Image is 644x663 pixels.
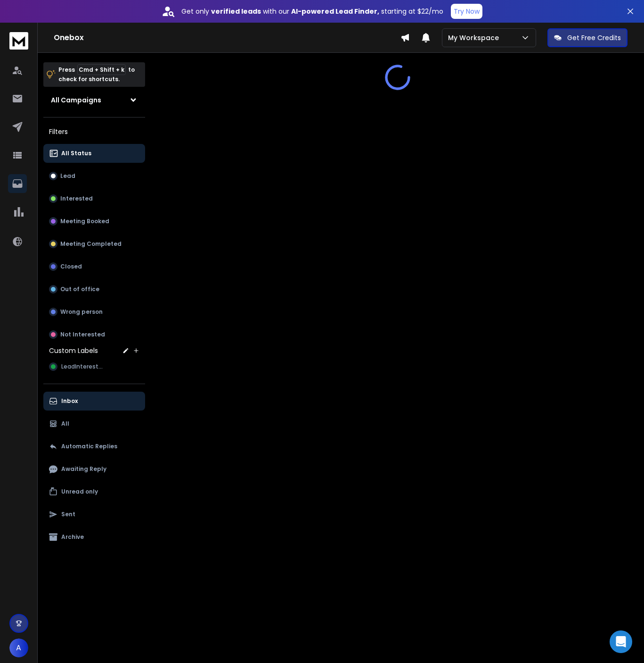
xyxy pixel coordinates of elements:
[9,638,28,657] button: A
[61,465,106,473] p: Awaiting Reply
[43,437,145,456] button: Automatic Replies
[61,511,75,518] p: Sent
[60,263,82,270] p: Closed
[9,32,28,50] img: logo
[43,528,145,546] button: Archive
[43,302,145,321] button: Wrong person
[448,33,503,42] p: My Workspace
[43,414,145,433] button: All
[61,533,84,541] p: Archive
[60,172,75,180] p: Lead
[547,28,628,47] button: Get Free Credits
[54,32,400,43] h1: Onebox
[43,280,145,299] button: Out of office
[49,346,98,355] h3: Custom Labels
[61,363,106,370] span: LeadInterested
[181,7,443,16] p: Get only with our starting at $22/mo
[60,331,105,338] p: Not Interested
[61,443,117,450] p: Automatic Replies
[60,195,93,202] p: Interested
[43,257,145,276] button: Closed
[43,460,145,478] button: Awaiting Reply
[43,212,145,231] button: Meeting Booked
[43,392,145,411] button: Inbox
[43,167,145,185] button: Lead
[567,33,621,42] p: Get Free Credits
[43,505,145,524] button: Sent
[61,150,91,157] p: All Status
[60,240,122,248] p: Meeting Completed
[43,325,145,344] button: Not Interested
[43,91,145,109] button: All Campaigns
[291,7,379,16] strong: AI-powered Lead Finder,
[43,482,145,501] button: Unread only
[211,7,261,16] strong: verified leads
[61,488,98,495] p: Unread only
[43,235,145,253] button: Meeting Completed
[60,218,109,225] p: Meeting Booked
[43,357,145,376] button: LeadInterested
[61,397,78,405] p: Inbox
[43,144,145,163] button: All Status
[610,630,632,653] div: Open Intercom Messenger
[454,7,480,16] p: Try Now
[60,308,103,316] p: Wrong person
[451,4,482,19] button: Try Now
[60,285,99,293] p: Out of office
[51,95,101,105] h1: All Campaigns
[58,65,135,84] p: Press to check for shortcuts.
[61,420,69,428] p: All
[43,189,145,208] button: Interested
[77,64,126,75] span: Cmd + Shift + k
[43,125,145,138] h3: Filters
